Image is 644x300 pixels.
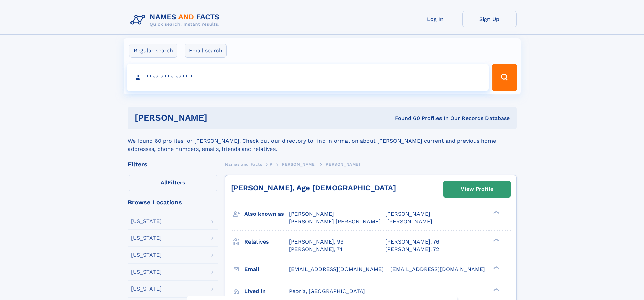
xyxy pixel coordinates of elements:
[492,64,517,91] button: Search Button
[492,265,500,270] div: ❯
[289,211,334,217] span: [PERSON_NAME]
[225,160,262,168] a: Names and Facts
[270,160,273,168] a: P
[231,184,396,192] a: [PERSON_NAME], Age [DEMOGRAPHIC_DATA]
[161,179,168,186] span: All
[461,181,493,197] div: View Profile
[385,211,430,217] span: [PERSON_NAME]
[135,114,301,122] h1: [PERSON_NAME]
[387,218,432,225] span: [PERSON_NAME]
[128,199,218,205] div: Browse Locations
[244,263,289,275] h3: Email
[128,129,517,153] div: We found 60 profiles for [PERSON_NAME]. Check out our directory to find information about [PERSON...
[128,175,218,191] label: Filters
[408,11,462,27] a: Log In
[462,11,517,27] a: Sign Up
[185,44,227,58] label: Email search
[492,287,500,292] div: ❯
[270,162,273,167] span: P
[128,11,225,29] img: Logo Names and Facts
[244,208,289,220] h3: Also known as
[280,162,316,167] span: [PERSON_NAME]
[128,161,218,167] div: Filters
[301,115,510,122] div: Found 60 Profiles In Our Records Database
[127,64,489,91] input: search input
[385,246,439,253] a: [PERSON_NAME], 72
[289,238,344,246] a: [PERSON_NAME], 99
[492,210,500,215] div: ❯
[244,236,289,248] h3: Relatives
[280,160,316,168] a: [PERSON_NAME]
[131,218,162,224] div: [US_STATE]
[289,288,365,294] span: Peoria, [GEOGRAPHIC_DATA]
[390,266,485,272] span: [EMAIL_ADDRESS][DOMAIN_NAME]
[131,286,162,292] div: [US_STATE]
[129,44,177,58] label: Regular search
[131,235,162,241] div: [US_STATE]
[289,246,343,253] a: [PERSON_NAME], 74
[444,181,510,197] a: View Profile
[385,238,439,246] a: [PERSON_NAME], 76
[244,285,289,297] h3: Lived in
[131,269,162,275] div: [US_STATE]
[131,252,162,258] div: [US_STATE]
[492,238,500,242] div: ❯
[324,162,360,167] span: [PERSON_NAME]
[289,266,384,272] span: [EMAIL_ADDRESS][DOMAIN_NAME]
[289,218,381,225] span: [PERSON_NAME] [PERSON_NAME]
